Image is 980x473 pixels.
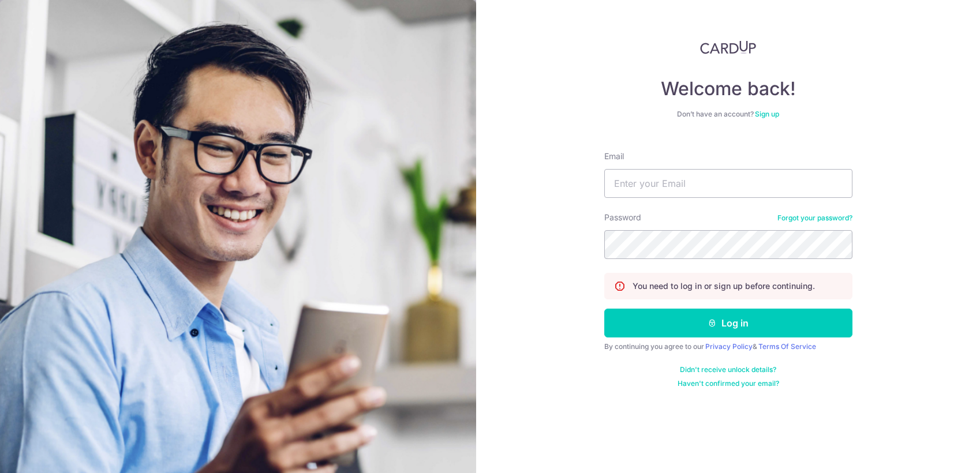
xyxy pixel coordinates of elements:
[604,309,852,337] button: Log in
[604,212,641,223] label: Password
[633,280,815,292] p: You need to log in or sign up before continuing.
[758,342,816,351] a: Terms Of Service
[777,213,852,223] a: Forgot your password?
[604,110,852,119] div: Don’t have an account?
[604,151,624,162] label: Email
[678,379,779,388] a: Haven't confirmed your email?
[604,77,852,100] h4: Welcome back!
[755,110,779,118] a: Sign up
[700,40,757,54] img: CardUp Logo
[680,365,776,374] a: Didn't receive unlock details?
[604,169,852,198] input: Enter your Email
[604,342,852,351] div: By continuing you agree to our &
[705,342,753,351] a: Privacy Policy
